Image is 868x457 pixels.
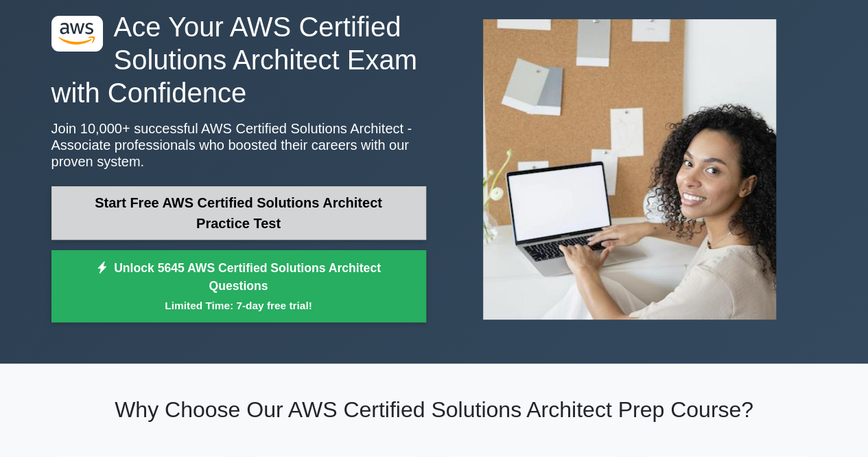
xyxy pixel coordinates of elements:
[51,120,426,170] p: Join 10,000+ successful AWS Certified Solutions Architect - Associate professionals who boosted t...
[51,397,817,423] h2: Why Choose Our AWS Certified Solutions Architect Prep Course?
[51,186,426,240] a: Start Free AWS Certified Solutions Architect Practice Test
[51,250,426,323] a: Unlock 5645 AWS Certified Solutions Architect QuestionsLimited Time: 7-day free trial!
[69,298,409,313] small: Limited Time: 7-day free trial!
[51,10,426,109] h1: Ace Your AWS Certified Solutions Architect Exam with Confidence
